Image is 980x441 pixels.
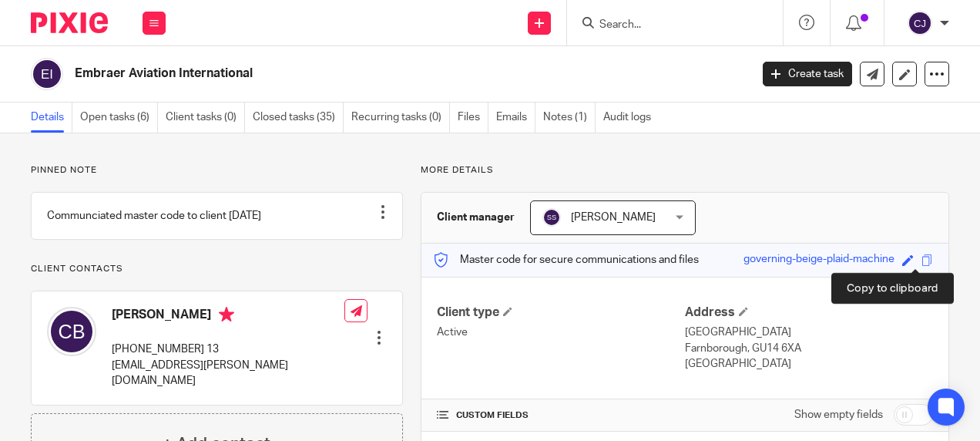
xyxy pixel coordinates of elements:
a: Audit logs [603,103,659,133]
input: Search [598,19,737,32]
a: Client tasks (0) [166,103,245,133]
img: svg%3E [908,11,932,35]
h2: Embraer Aviation International [75,66,606,82]
a: Open tasks (6) [80,103,158,133]
p: [GEOGRAPHIC_DATA] [685,356,933,372]
a: Notes (1) [543,103,596,133]
p: [GEOGRAPHIC_DATA] [685,325,933,340]
a: Details [31,103,72,133]
h3: Client manager [437,210,515,225]
a: Emails [496,103,535,133]
a: Create task [763,62,852,86]
h4: Address [685,305,933,321]
p: More details [421,164,949,177]
img: svg%3E [31,58,63,90]
p: Client contacts [31,263,403,275]
img: Pixie [31,12,108,33]
h4: [PERSON_NAME] [112,307,344,326]
p: Farnborough, GU14 6XA [685,341,933,356]
a: Files [458,103,488,133]
div: governing-beige-plaid-machine [743,251,894,269]
img: svg%3E [542,208,561,227]
label: Show empty fields [794,407,883,422]
img: svg%3E [47,307,96,356]
p: Master code for secure communications and files [433,252,699,268]
p: [EMAIL_ADDRESS][PERSON_NAME][DOMAIN_NAME] [112,358,344,389]
h4: CUSTOM FIELDS [437,409,685,422]
a: Recurring tasks (0) [351,103,450,133]
p: [PHONE_NUMBER] 13 [112,342,344,357]
p: Active [437,325,685,340]
i: Primary [219,307,234,322]
h4: Client type [437,305,685,321]
a: Closed tasks (35) [253,103,344,133]
span: [PERSON_NAME] [571,212,656,223]
p: Pinned note [31,164,403,177]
